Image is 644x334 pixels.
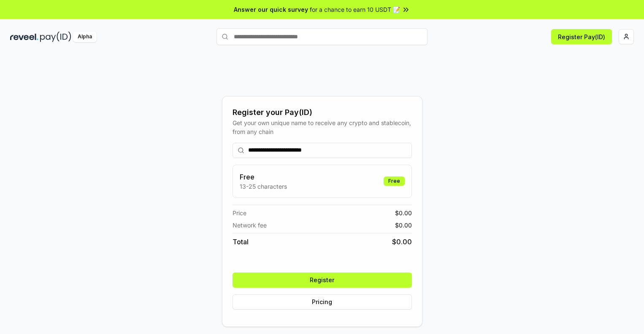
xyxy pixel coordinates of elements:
[392,237,412,247] span: $ 0.00
[551,29,612,44] button: Register Pay(ID)
[310,5,400,14] span: for a chance to earn 10 USDT 📝
[73,32,97,42] div: Alpha
[234,5,308,14] span: Answer our quick survey
[240,182,287,191] p: 13-25 characters
[233,221,267,230] span: Network fee
[240,172,287,182] h3: Free
[233,118,412,136] div: Get your own unique name to receive any crypto and stablecoin, from any chain
[233,208,246,217] span: Price
[40,32,71,42] img: pay_id
[395,221,412,230] span: $ 0.00
[384,176,405,186] div: Free
[395,208,412,217] span: $ 0.00
[233,107,412,118] div: Register your Pay(ID)
[10,32,38,42] img: reveel_dark
[233,273,412,288] button: Register
[233,237,249,247] span: Total
[233,294,412,310] button: Pricing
